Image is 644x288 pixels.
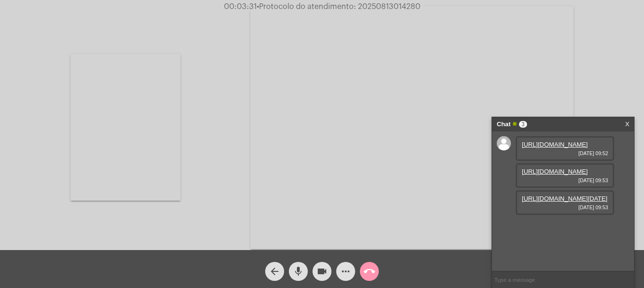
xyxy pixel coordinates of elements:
span: 00:03:31 [224,3,257,10]
a: [URL][DOMAIN_NAME] [522,141,588,148]
a: [URL][DOMAIN_NAME] [522,168,588,175]
mat-icon: more_horiz [340,266,351,277]
a: X [625,117,629,131]
span: [DATE] 09:52 [522,150,608,156]
span: Protocolo do atendimento: 20250813014280 [257,3,420,10]
mat-icon: videocam [316,266,328,277]
strong: Chat [497,117,510,131]
span: • [257,3,259,10]
a: [URL][DOMAIN_NAME][DATE] [522,195,608,202]
mat-icon: mic [293,266,304,277]
span: [DATE] 09:53 [522,204,608,210]
input: Type a message [492,271,634,288]
span: 3 [519,121,527,128]
span: Online [513,122,517,126]
mat-icon: arrow_back [269,266,280,277]
span: [DATE] 09:53 [522,177,608,183]
mat-icon: call_end [364,266,375,277]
